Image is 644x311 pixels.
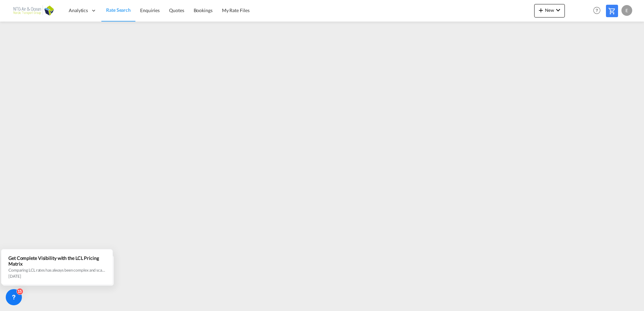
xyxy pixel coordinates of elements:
[554,6,562,14] md-icon: icon-chevron-down
[537,7,562,13] span: New
[106,7,131,13] span: Rate Search
[140,7,160,13] span: Enquiries
[194,7,213,13] span: Bookings
[69,7,88,14] span: Analytics
[591,5,603,16] span: Help
[621,5,632,16] div: E
[534,4,565,18] button: icon-plus 400-fgNewicon-chevron-down
[10,3,56,18] img: 24501a20ab7611ecb8bce1a71c18ae17.png
[169,7,184,13] span: Quotes
[591,5,606,17] div: Help
[537,6,545,14] md-icon: icon-plus 400-fg
[222,7,250,13] span: My Rate Files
